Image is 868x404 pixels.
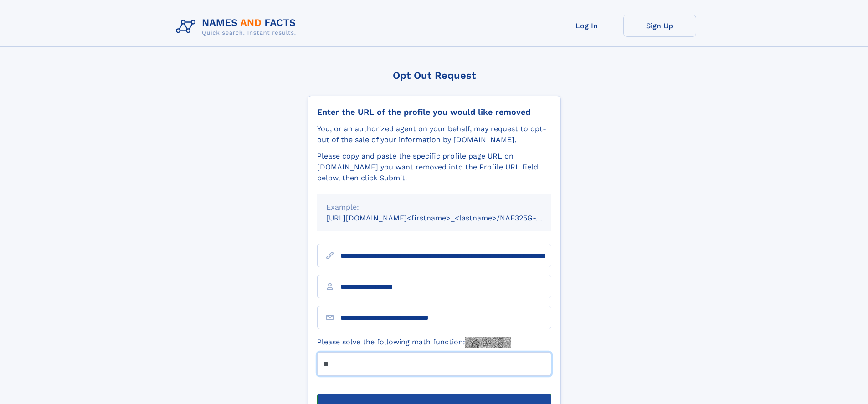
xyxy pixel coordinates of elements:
[317,107,551,117] div: Enter the URL of the profile you would like removed
[326,202,542,213] div: Example:
[550,15,623,37] a: Log In
[317,123,551,145] div: You, or an authorized agent on your behalf, may request to opt-out of the sale of your informatio...
[317,151,551,184] div: Please copy and paste the specific profile page URL on [DOMAIN_NAME] you want removed into the Pr...
[172,15,303,39] img: Logo Names and Facts
[317,337,511,348] label: Please solve the following math function:
[623,15,696,37] a: Sign Up
[308,70,561,81] div: Opt Out Request
[326,214,569,222] small: [URL][DOMAIN_NAME]<firstname>_<lastname>/NAF325G-xxxxxxxx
